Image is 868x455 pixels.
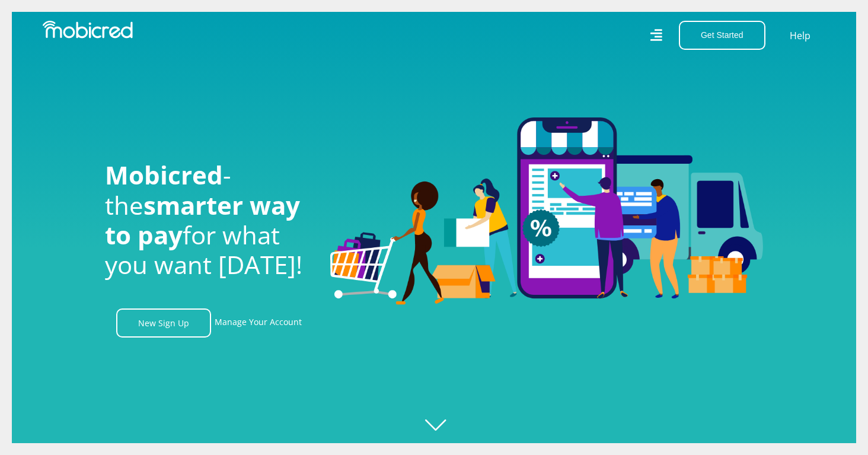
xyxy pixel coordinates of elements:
[116,308,211,338] a: New Sign Up
[105,160,312,280] h1: - the for what you want [DATE]!
[215,308,302,338] a: Manage Your Account
[330,117,763,305] img: Welcome to Mobicred
[105,158,223,192] span: Mobicred
[105,188,300,252] span: smarter way to pay
[43,21,133,39] img: Mobicred
[679,21,765,50] button: Get Started
[789,28,811,43] a: Help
